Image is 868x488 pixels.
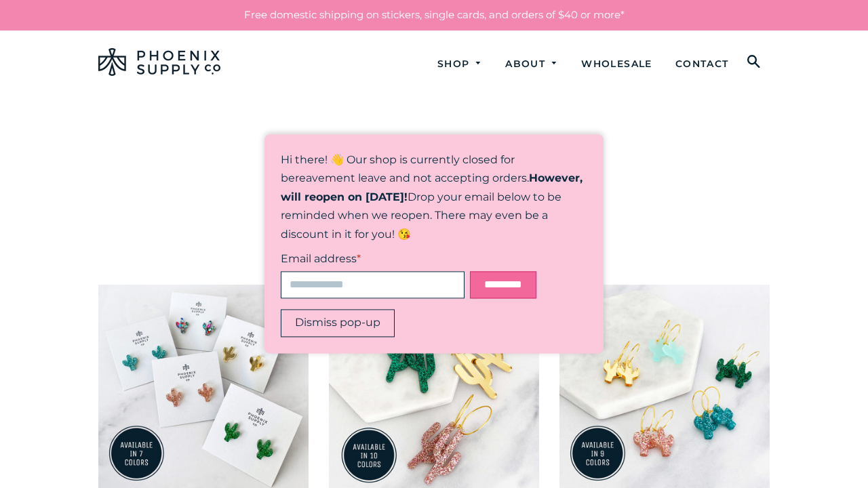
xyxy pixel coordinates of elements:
[98,148,770,175] h1: Earrings
[281,150,587,243] p: Hi there! 👋 Our shop is currently closed for bereavement leave and not accepting orders. Drop you...
[281,172,583,203] strong: However, will reopen on [DATE]!
[357,253,361,266] abbr: Required
[281,310,395,338] button: Dismiss pop-up
[427,46,493,82] a: Shop
[665,46,739,82] a: Contact
[98,48,220,76] img: Phoenix Supply Co.
[495,46,568,82] a: About
[571,46,663,82] a: Wholesale
[281,251,587,268] label: Email address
